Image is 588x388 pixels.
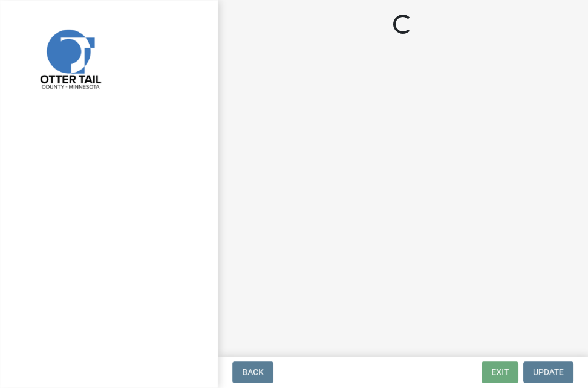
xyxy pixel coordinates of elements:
button: Exit [482,361,518,383]
button: Back [232,361,273,383]
img: Otter Tail County, Minnesota [24,13,115,103]
span: Update [533,367,564,377]
button: Update [523,361,573,383]
span: Back [242,367,264,377]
